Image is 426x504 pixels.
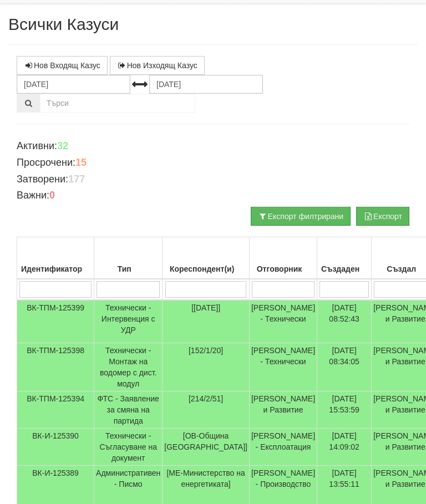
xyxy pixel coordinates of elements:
[17,157,409,169] h4: Просрочени:
[249,300,317,343] td: [PERSON_NAME] - Технически
[94,237,163,279] th: Тип: No sort applied, activate to apply an ascending sort
[249,391,317,429] td: [PERSON_NAME] и Развитие
[17,141,409,152] h4: Активни:
[17,391,94,429] td: ВК-ТПМ-125394
[317,343,372,391] td: [DATE] 08:34:05
[17,56,108,75] a: Нов Входящ Казус
[96,261,160,277] div: Тип
[317,391,372,429] td: [DATE] 15:53:59
[17,174,409,185] h4: Затворени:
[191,303,220,312] span: [[DATE]]
[94,391,163,429] td: ФТС - Заявление за смяна на партида
[249,343,317,391] td: [PERSON_NAME] - Технически
[75,157,87,168] b: 15
[189,346,223,355] span: [152/1/20]
[94,429,163,466] td: Технически - Съгласуване на документ
[166,469,245,488] span: [МЕ-Министерство на енергетиката]
[164,261,247,277] div: Кореспондент(и)
[49,190,55,201] b: 0
[17,190,409,201] h4: Важни:
[19,261,92,277] div: Идентификатор
[249,429,317,466] td: [PERSON_NAME] - Експлоатация
[8,15,418,33] h2: Всички Казуси
[57,140,68,151] b: 32
[319,261,369,277] div: Създаден
[317,237,372,279] th: Създаден: No sort applied, activate to apply an ascending sort
[17,300,94,343] td: ВК-ТПМ-125399
[251,207,351,226] button: Експорт филтрирани
[189,394,223,403] span: [214/2/51]
[68,174,85,185] b: 177
[249,237,317,279] th: Отговорник: No sort applied, activate to apply an ascending sort
[17,429,94,466] td: ВК-И-125390
[40,94,195,113] input: Търсене по Идентификатор, Бл/Вх/Ап, Тип, Описание, Моб. Номер, Имейл, Файл, Коментар,
[94,300,163,343] td: Технически - Интервенция с УДР
[317,429,372,466] td: [DATE] 14:09:02
[110,56,205,75] a: Нов Изходящ Казус
[317,300,372,343] td: [DATE] 08:52:43
[94,343,163,391] td: Технически - Монтаж на водомер с дист. модул
[163,237,250,279] th: Кореспондент(и): No sort applied, activate to apply an ascending sort
[164,431,247,451] span: [ОВ-Община [GEOGRAPHIC_DATA]]
[356,207,409,226] button: Експорт
[17,237,94,279] th: Идентификатор: No sort applied, activate to apply an ascending sort
[17,343,94,391] td: ВК-ТПМ-125398
[251,261,315,277] div: Отговорник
